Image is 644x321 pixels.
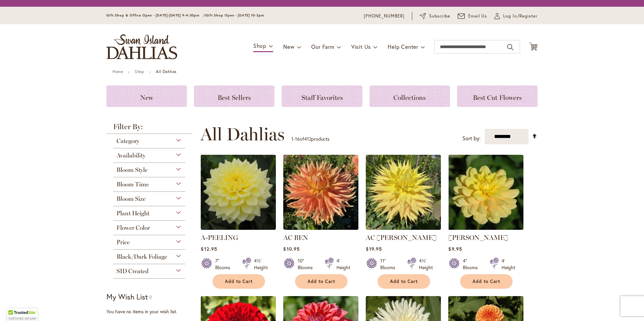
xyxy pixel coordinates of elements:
[448,246,462,252] span: $9.95
[117,253,167,260] span: Black/Dark Foliage
[390,279,418,284] span: Add to Cart
[201,225,276,231] a: A-Peeling
[117,239,130,246] span: Price
[364,13,405,20] a: [PHONE_NUMBER]
[507,42,513,52] button: Search
[117,195,146,203] span: Bloom Size
[304,136,311,142] span: 412
[463,257,482,271] div: 4" Blooms
[106,123,192,134] strong: Filter By:
[366,234,437,242] a: AC [PERSON_NAME]
[366,225,441,231] a: AC Jeri
[117,181,149,188] span: Bloom Time
[283,234,308,242] a: AC BEN
[502,257,515,271] div: 4' Height
[468,13,487,20] span: Email Us
[106,292,148,301] strong: My Wish List
[448,225,523,231] a: AHOY MATEY
[117,166,148,174] span: Bloom Style
[366,155,441,230] img: AC Jeri
[366,246,382,252] span: $19.95
[253,42,266,49] span: Shop
[283,43,294,50] span: New
[369,85,450,107] a: Collections
[380,257,399,271] div: 11" Blooms
[301,94,343,102] span: Staff Favorites
[388,43,418,50] span: Help Center
[106,34,177,59] a: store logo
[200,124,285,144] span: All Dahlias
[460,274,513,289] button: Add to Cart
[106,85,187,107] a: New
[194,85,275,107] a: Best Sellers
[295,136,300,142] span: 16
[117,210,150,217] span: Plant Height
[112,69,123,74] a: Home
[503,13,538,20] span: Log In/Register
[117,152,146,159] span: Availability
[291,134,329,144] p: - of products
[225,279,253,284] span: Add to Cart
[215,257,234,271] div: 7" Blooms
[106,308,196,315] div: You have no items in your wish list.
[448,155,523,230] img: AHOY MATEY
[117,267,149,275] span: SID Created
[420,13,450,20] a: Subscribe
[336,257,350,271] div: 4' Height
[156,69,176,74] strong: All Dahlias
[291,136,293,142] span: 1
[201,234,238,242] a: A-PEELING
[283,155,358,230] img: AC BEN
[213,274,265,289] button: Add to Cart
[311,43,334,50] span: Our Farm
[419,257,433,271] div: 4½' Height
[378,274,430,289] button: Add to Cart
[201,155,276,230] img: A-Peeling
[308,279,335,284] span: Add to Cart
[462,132,481,145] label: Sort by:
[283,225,358,231] a: AC BEN
[117,224,150,231] span: Flower Color
[5,297,24,316] iframe: Launch Accessibility Center
[254,257,268,271] div: 4½' Height
[494,13,538,20] a: Log In/Register
[473,279,500,284] span: Add to Cart
[283,246,299,252] span: $10.95
[106,13,205,17] span: Gift Shop & Office Open - [DATE]-[DATE] 9-4:30pm /
[140,94,153,102] span: New
[393,94,426,102] span: Collections
[473,94,522,102] span: Best Cut Flowers
[135,69,144,74] a: Shop
[298,257,317,271] div: 10" Blooms
[351,43,371,50] span: Visit Us
[205,13,264,17] span: Gift Shop Open - [DATE] 10-3pm
[201,246,217,252] span: $12.95
[458,13,487,20] a: Email Us
[429,13,450,20] span: Subscribe
[218,94,251,102] span: Best Sellers
[117,137,139,145] span: Category
[448,234,508,242] a: [PERSON_NAME]
[282,85,362,107] a: Staff Favorites
[457,85,538,107] a: Best Cut Flowers
[295,274,348,289] button: Add to Cart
